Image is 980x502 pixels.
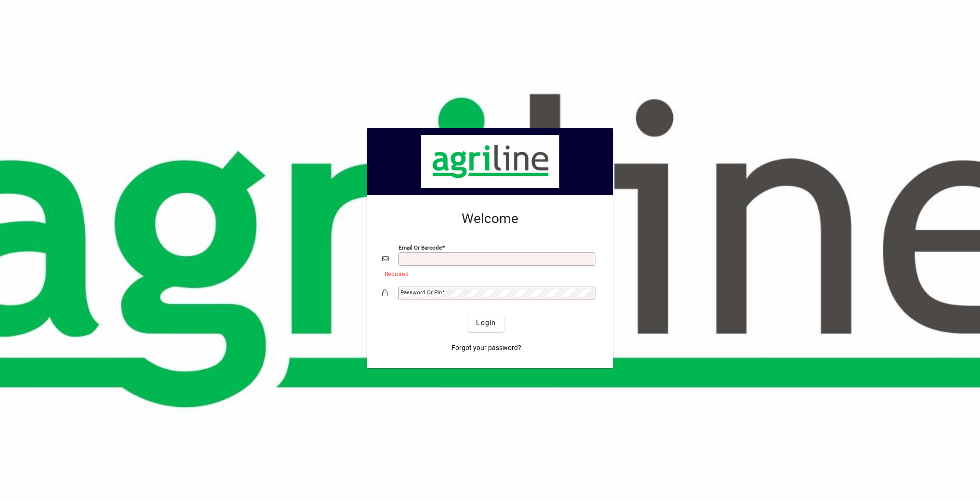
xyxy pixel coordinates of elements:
[476,318,496,328] span: Login
[385,268,590,278] mat-error: Required
[382,211,598,227] h2: Welcome
[468,314,503,332] button: Login
[400,289,442,296] mat-label: Password or Pin
[448,339,525,357] a: Forgot your password?
[399,244,442,251] mat-label: Email or Barcode
[451,343,521,353] span: Forgot your password?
